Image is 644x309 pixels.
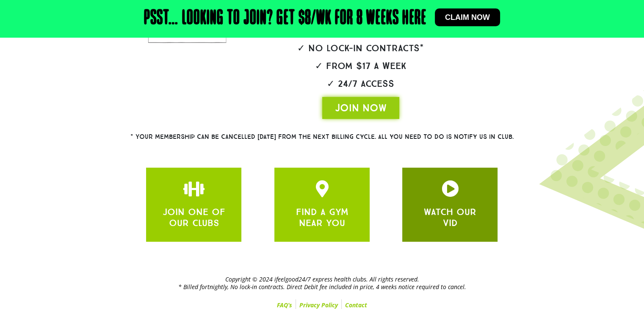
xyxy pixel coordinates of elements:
[313,180,330,197] a: JOIN ONE OF OUR CLUBS
[163,206,225,229] a: JOIN ONE OF OUR CLUBS
[424,206,476,229] a: WATCH OUR VID
[51,276,593,291] h2: Copyright © 2024 ifeelgood24/7 express health clubs. All rights reserved. * Billed fortnightly, N...
[445,14,490,21] span: Claim now
[185,180,202,197] a: JOIN ONE OF OUR CLUBS
[322,97,399,119] a: JOIN NOW
[435,8,500,26] a: Claim now
[144,8,426,29] h2: Psst… Looking to join? Get $8/wk for 8 weeks here
[230,79,492,88] h2: ✓ 24/7 Access
[230,44,492,53] h2: ✓ No lock-in contracts*
[230,61,492,71] h2: ✓ From $17 a week
[442,180,459,197] a: JOIN ONE OF OUR CLUBS
[335,101,387,115] span: JOIN NOW
[100,134,544,140] h2: * Your membership can be cancelled [DATE] from the next billing cycle. All you need to do is noti...
[296,206,348,229] a: FIND A GYM NEAR YOU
